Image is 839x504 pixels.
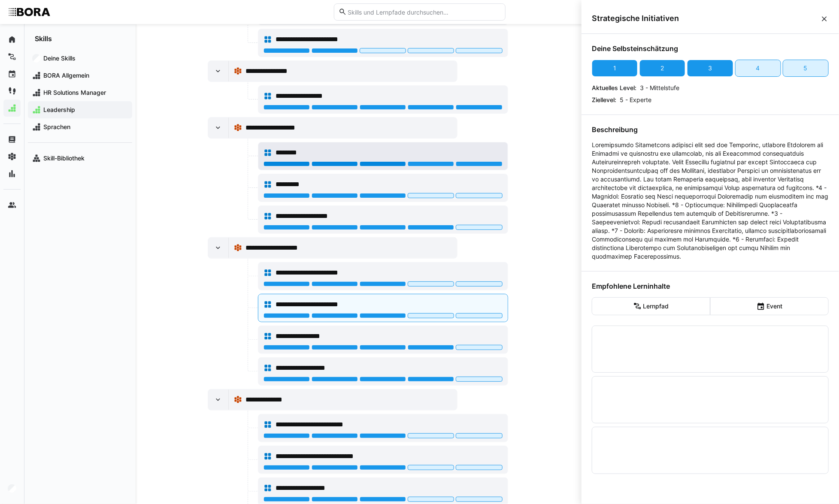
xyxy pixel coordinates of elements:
h4: Beschreibung [592,125,829,134]
p: Ziellevel: [592,96,616,104]
p: Aktuelles Level: [592,84,636,92]
div: 4 [756,64,760,72]
eds-button-option: Event [710,297,829,315]
p: 5 - Experte [620,96,651,104]
span: BORA Allgemein [42,71,128,80]
div: 2 [661,64,664,72]
div: 1 [613,64,616,72]
span: Sprachen [42,123,128,131]
span: Strategische Initiativen [592,14,820,23]
p: Loremipsumdo Sitametcons adipisci elit sed doe Temporinc, utlabore Etdolorem ali Enimadmi ve quis... [592,141,829,261]
p: 3 - Mittelstufe [640,84,679,92]
input: Skills und Lernpfade durchsuchen… [347,8,500,16]
eds-button-option: Lernpfad [592,297,710,315]
h4: Deine Selbsteinschätzung [592,44,829,53]
div: 3 [709,64,712,72]
span: HR Solutions Manager [42,88,128,97]
h4: Empfohlene Lerninhalte [592,282,829,290]
span: Leadership [42,106,128,114]
div: 5 [804,64,808,72]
